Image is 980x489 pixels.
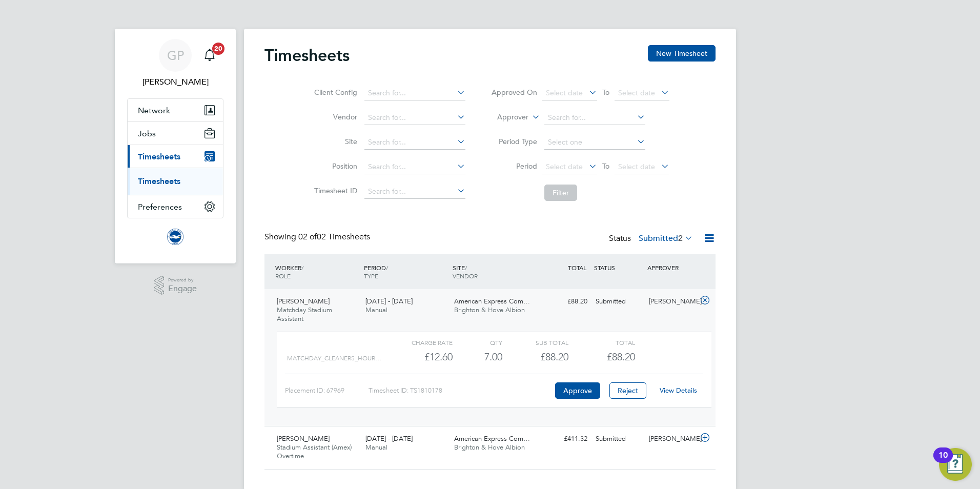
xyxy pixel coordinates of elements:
[277,297,330,305] span: [PERSON_NAME]
[465,263,467,272] span: /
[938,455,948,468] div: 10
[599,86,612,99] span: To
[128,99,223,121] button: Network
[128,195,223,218] button: Preferences
[491,88,537,97] label: Approved On
[660,386,697,395] a: View Details
[311,88,357,97] label: Client Config
[311,112,357,121] label: Vendor
[546,162,583,171] span: Select date
[386,336,453,349] div: Charge rate
[369,382,553,399] div: Timesheet ID: TS1810178
[555,382,600,399] button: Approve
[609,382,646,399] button: Reject
[618,162,655,171] span: Select date
[454,434,530,443] span: American Express Com…
[298,232,370,242] span: 02 Timesheets
[199,39,220,72] a: 20
[645,258,698,277] div: APPROVER
[361,258,450,285] div: PERIOD
[264,45,350,66] h2: Timesheets
[544,185,577,201] button: Filter
[364,111,465,125] input: Search for...
[538,431,591,447] div: £411.32
[277,305,332,323] span: Matchday Stadium Assistant
[167,49,184,62] span: GP
[453,336,502,349] div: QTY
[546,88,583,97] span: Select date
[386,349,453,365] div: £12.60
[450,258,539,285] div: SITE
[277,434,330,443] span: [PERSON_NAME]
[167,229,183,245] img: brightonandhovealbion-logo-retina.png
[364,135,465,150] input: Search for...
[599,159,612,173] span: To
[618,88,655,97] span: Select date
[648,45,716,62] button: New Timesheet
[639,233,693,243] label: Submitted
[491,137,537,146] label: Period Type
[311,137,357,146] label: Site
[365,297,413,305] span: [DATE] - [DATE]
[138,106,170,115] span: Network
[607,351,635,363] span: £88.20
[285,382,369,399] div: Placement ID: 67969
[128,122,223,145] button: Jobs
[364,185,465,199] input: Search for...
[591,431,645,447] div: Submitted
[365,434,413,443] span: [DATE] - [DATE]
[609,232,695,246] div: Status
[138,129,156,138] span: Jobs
[502,349,568,365] div: £88.20
[154,276,197,295] a: Powered byEngage
[264,232,372,242] div: Showing
[212,43,224,55] span: 20
[386,263,388,272] span: /
[544,111,645,125] input: Search for...
[128,168,223,195] div: Timesheets
[138,202,182,212] span: Preferences
[645,293,698,310] div: [PERSON_NAME]
[364,86,465,100] input: Search for...
[568,263,586,272] span: TOTAL
[311,186,357,195] label: Timesheet ID
[364,272,378,280] span: TYPE
[453,349,502,365] div: 7.00
[277,443,352,460] span: Stadium Assistant (Amex) Overtime
[127,39,223,88] a: GP[PERSON_NAME]
[645,431,698,447] div: [PERSON_NAME]
[364,160,465,174] input: Search for...
[287,355,381,362] span: MATCHDAY_CLEANERS_HOUR…
[115,29,236,263] nav: Main navigation
[538,293,591,310] div: £88.20
[568,336,635,349] div: Total
[591,293,645,310] div: Submitted
[311,161,357,171] label: Position
[128,145,223,168] button: Timesheets
[138,152,180,161] span: Timesheets
[127,76,223,88] span: Gareth Pond
[298,232,317,242] span: 02 of
[168,284,197,293] span: Engage
[454,305,525,314] span: Brighton & Hove Albion
[301,263,303,272] span: /
[127,229,223,245] a: Go to home page
[365,305,387,314] span: Manual
[273,258,361,285] div: WORKER
[591,258,645,277] div: STATUS
[168,276,197,284] span: Powered by
[454,297,530,305] span: American Express Com…
[453,272,478,280] span: VENDOR
[939,448,972,481] button: Open Resource Center, 10 new notifications
[365,443,387,452] span: Manual
[544,135,645,150] input: Select one
[138,176,180,186] a: Timesheets
[491,161,537,171] label: Period
[678,233,683,243] span: 2
[482,112,528,123] label: Approver
[454,443,525,452] span: Brighton & Hove Albion
[502,336,568,349] div: Sub Total
[275,272,291,280] span: ROLE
